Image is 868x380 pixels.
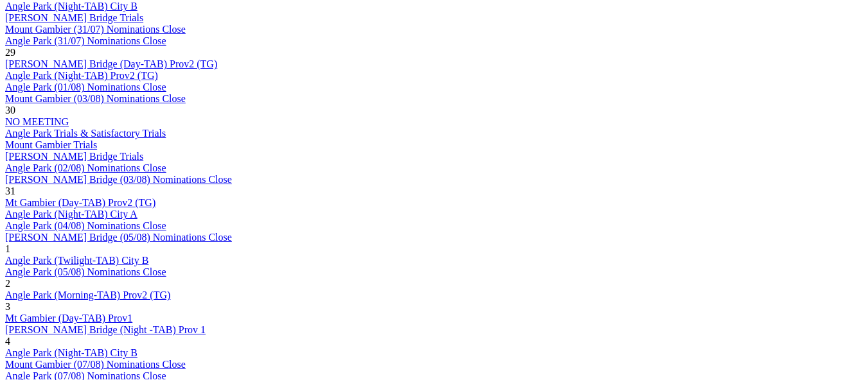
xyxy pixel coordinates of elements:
a: Angle Park (Night-TAB) City A [5,209,137,220]
a: Angle Park (Night-TAB) City B [5,347,137,358]
a: Mount Gambier Trials [5,139,97,150]
a: Angle Park (02/08) Nominations Close [5,162,166,173]
a: [PERSON_NAME] Bridge (05/08) Nominations Close [5,232,232,243]
a: Mt Gambier (Day-TAB) Prov1 [5,313,132,324]
a: [PERSON_NAME] Bridge (Night -TAB) Prov 1 [5,324,206,335]
a: Angle Park (Morning-TAB) Prov2 (TG) [5,289,170,300]
a: Angle Park (01/08) Nominations Close [5,82,166,92]
span: 1 [5,243,10,254]
a: [PERSON_NAME] Bridge (03/08) Nominations Close [5,174,232,185]
span: 2 [5,278,10,289]
a: Angle Park (Night-TAB) City B [5,1,137,12]
a: [PERSON_NAME] Bridge (Day-TAB) Prov2 (TG) [5,58,217,69]
a: Angle Park (Twilight-TAB) City B [5,255,148,266]
a: NO MEETING [5,116,69,127]
span: 4 [5,336,10,347]
a: Mount Gambier (03/08) Nominations Close [5,93,186,104]
a: [PERSON_NAME] Bridge Trials [5,151,143,162]
a: Mt Gambier (Day-TAB) Prov2 (TG) [5,197,155,208]
a: Angle Park (05/08) Nominations Close [5,266,166,277]
a: Mount Gambier (31/07) Nominations Close [5,24,186,35]
span: 3 [5,301,10,312]
a: Angle Park (31/07) Nominations Close [5,35,166,46]
a: Mount Gambier (07/08) Nominations Close [5,359,186,370]
span: 29 [5,47,15,58]
a: [PERSON_NAME] Bridge Trials [5,12,143,23]
span: 31 [5,186,15,196]
a: Angle Park (04/08) Nominations Close [5,220,166,231]
a: Angle Park Trials & Satisfactory Trials [5,128,166,139]
span: 30 [5,105,15,116]
a: Angle Park (Night-TAB) Prov2 (TG) [5,70,158,81]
